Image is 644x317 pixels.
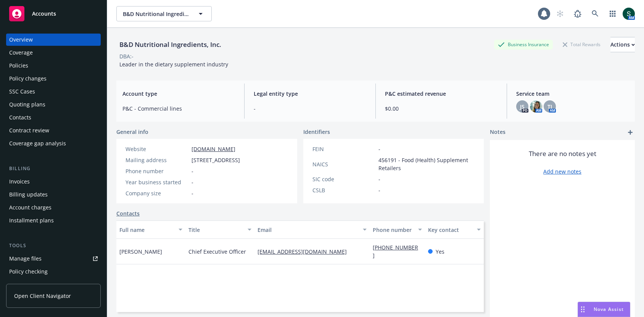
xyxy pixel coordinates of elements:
[385,90,497,98] span: P&C estimated revenue
[9,60,28,72] div: Policies
[6,253,101,265] a: Manage files
[373,244,418,259] a: [PHONE_NUMBER]
[126,145,188,153] div: Website
[6,175,101,188] a: Invoices
[119,248,162,256] span: [PERSON_NAME]
[192,145,235,153] a: [DOMAIN_NAME]
[547,103,552,111] span: TJ
[9,98,45,111] div: Quoting plans
[9,201,52,214] div: Account charges
[552,6,568,21] a: Start snowing
[6,98,101,111] a: Quoting plans
[6,201,101,214] a: Account charges
[6,242,101,249] div: Tools
[9,124,49,137] div: Contract review
[605,6,620,21] a: Switch app
[312,145,375,153] div: FEIN
[6,47,101,59] a: Coverage
[9,175,30,188] div: Invoices
[14,292,71,300] span: Open Client Navigator
[6,165,101,172] div: Billing
[6,111,101,124] a: Contacts
[116,40,224,50] div: B&D Nutritional Ingredients, Inc.
[188,226,243,234] div: Title
[529,149,596,158] span: There are no notes yet
[378,175,380,183] span: -
[258,248,353,255] a: [EMAIL_ADDRESS][DOMAIN_NAME]
[6,214,101,227] a: Installment plans
[126,156,188,164] div: Mailing address
[116,128,148,136] span: General info
[258,226,358,234] div: Email
[610,37,635,52] button: Actions
[543,167,581,175] a: Add new notes
[370,220,425,239] button: Phone number
[378,186,380,194] span: -
[6,124,101,137] a: Contract review
[626,128,635,137] a: add
[312,186,375,194] div: CSLB
[312,160,375,168] div: NAICS
[122,90,235,98] span: Account type
[9,253,42,265] div: Manage files
[6,85,101,98] a: SSC Cases
[192,167,193,175] span: -
[119,61,228,68] span: Leader in the dietary supplement industry
[378,145,380,153] span: -
[126,167,188,175] div: Phone number
[490,128,506,137] span: Notes
[578,302,630,317] button: Nova Assist
[9,266,48,278] div: Policy checking
[516,90,629,98] span: Service team
[436,248,444,256] span: Yes
[192,156,240,164] span: [STREET_ADDRESS]
[373,226,414,234] div: Phone number
[9,111,31,124] div: Contacts
[570,6,585,21] a: Report a Bug
[119,226,174,234] div: Full name
[9,47,33,59] div: Coverage
[494,40,553,49] div: Business Insurance
[254,90,366,98] span: Legal entity type
[116,220,185,239] button: Full name
[623,8,635,20] img: photo
[6,266,101,278] a: Policy checking
[6,3,101,24] a: Accounts
[192,189,193,197] span: -
[254,220,370,239] button: Email
[6,34,101,46] a: Overview
[32,11,56,17] span: Accounts
[254,105,366,113] span: -
[559,40,604,49] div: Total Rewards
[122,105,235,113] span: P&C - Commercial lines
[9,34,33,46] div: Overview
[578,302,588,317] div: Drag to move
[303,128,330,136] span: Identifiers
[126,189,188,197] div: Company size
[185,220,254,239] button: Title
[378,156,475,172] span: 456191 - Food (Health) Supplement Retailers
[425,220,484,239] button: Key contact
[9,188,48,201] div: Billing updates
[123,10,189,18] span: B&D Nutritional Ingredients, Inc.
[116,209,140,217] a: Contacts
[9,137,66,150] div: Coverage gap analysis
[594,306,624,312] span: Nova Assist
[428,226,472,234] div: Key contact
[9,85,35,98] div: SSC Cases
[6,60,101,72] a: Policies
[312,175,375,183] div: SIC code
[6,72,101,85] a: Policy changes
[119,52,134,60] div: DBA: -
[116,6,212,21] button: B&D Nutritional Ingredients, Inc.
[188,248,246,256] span: Chief Executive Officer
[9,72,47,85] div: Policy changes
[6,137,101,150] a: Coverage gap analysis
[385,105,497,113] span: $0.00
[6,188,101,201] a: Billing updates
[588,6,603,21] a: Search
[520,103,525,111] span: JS
[126,178,188,186] div: Year business started
[9,214,54,227] div: Installment plans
